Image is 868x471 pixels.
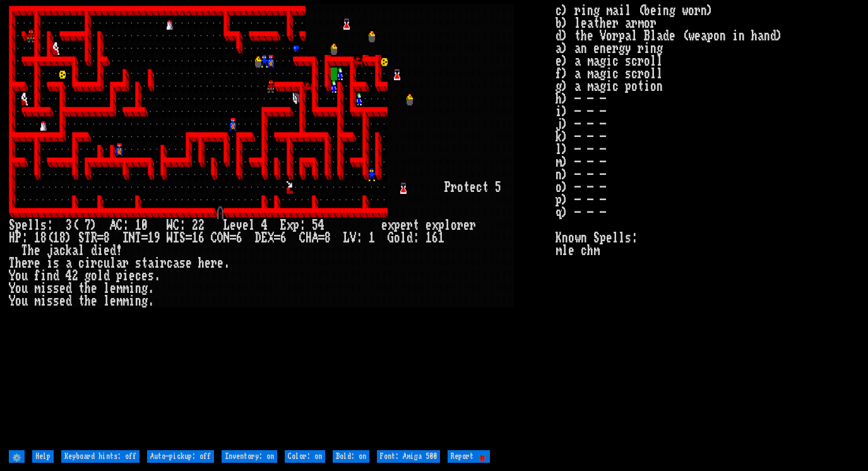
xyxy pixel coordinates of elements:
[242,219,249,232] div: e
[186,257,192,270] div: e
[167,257,173,270] div: c
[141,295,148,307] div: g
[21,244,28,257] div: T
[110,257,116,270] div: l
[59,244,66,257] div: c
[104,232,110,244] div: 8
[97,244,104,257] div: i
[72,270,78,282] div: 2
[91,270,97,282] div: o
[198,232,205,244] div: 6
[135,282,141,295] div: n
[211,232,217,244] div: C
[129,295,135,307] div: i
[91,295,97,307] div: e
[451,219,457,232] div: o
[381,219,388,232] div: e
[34,270,40,282] div: f
[192,232,198,244] div: 1
[15,282,21,295] div: o
[394,219,400,232] div: p
[141,219,148,232] div: 0
[34,295,40,307] div: m
[299,232,306,244] div: C
[104,295,110,307] div: l
[476,181,482,194] div: c
[116,295,122,307] div: m
[451,181,457,194] div: r
[141,282,148,295] div: g
[444,219,451,232] div: l
[28,257,34,270] div: r
[59,282,66,295] div: e
[122,257,129,270] div: r
[285,450,325,463] input: Color: on
[97,270,104,282] div: l
[350,232,356,244] div: V
[47,257,53,270] div: i
[110,295,116,307] div: e
[59,232,66,244] div: 8
[198,219,205,232] div: 2
[53,257,59,270] div: s
[147,450,214,463] input: Auto-pickup: off
[377,450,440,463] input: Font: Amiga 500
[135,257,141,270] div: s
[47,295,53,307] div: s
[72,244,78,257] div: a
[85,232,91,244] div: T
[173,232,179,244] div: I
[438,232,444,244] div: 1
[21,257,28,270] div: e
[129,270,135,282] div: e
[91,232,97,244] div: R
[135,219,141,232] div: 1
[104,270,110,282] div: d
[28,219,34,232] div: l
[425,219,432,232] div: e
[192,219,198,232] div: 2
[122,232,129,244] div: I
[205,257,211,270] div: e
[432,219,438,232] div: x
[154,270,160,282] div: .
[470,219,476,232] div: r
[21,282,28,295] div: u
[261,219,268,232] div: 4
[463,181,470,194] div: t
[249,219,255,232] div: l
[97,257,104,270] div: c
[211,257,217,270] div: r
[287,219,293,232] div: x
[482,181,489,194] div: t
[312,232,318,244] div: A
[15,270,21,282] div: o
[53,295,59,307] div: s
[173,257,179,270] div: a
[217,257,223,270] div: e
[148,295,154,307] div: .
[135,270,141,282] div: c
[40,295,47,307] div: i
[222,450,277,463] input: Inventory: on
[91,282,97,295] div: e
[61,450,140,463] input: Keyboard hints: off
[280,232,287,244] div: 6
[457,219,463,232] div: r
[324,232,331,244] div: 8
[66,282,72,295] div: d
[9,219,15,232] div: S
[9,282,15,295] div: Y
[116,257,122,270] div: a
[388,232,394,244] div: G
[135,232,141,244] div: T
[369,232,375,244] div: 1
[129,232,135,244] div: N
[78,232,85,244] div: S
[66,244,72,257] div: k
[47,232,53,244] div: (
[110,282,116,295] div: e
[78,282,85,295] div: t
[333,450,369,463] input: Bold: on
[217,232,223,244] div: O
